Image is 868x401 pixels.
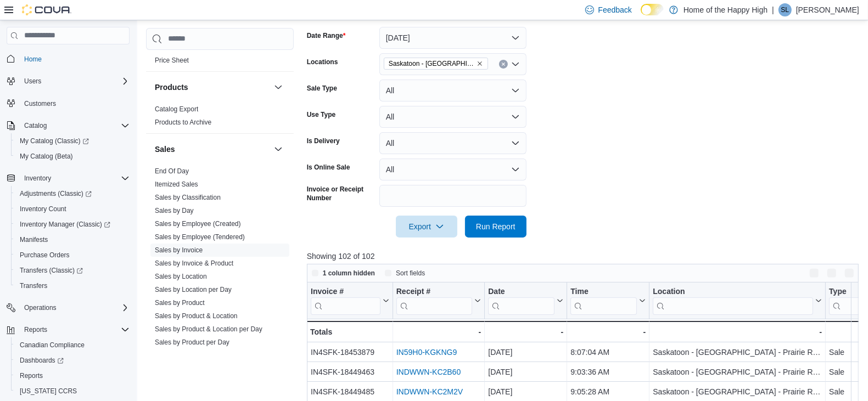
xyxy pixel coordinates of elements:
span: Dashboards [20,356,64,365]
div: - [653,325,822,338]
a: [US_STATE] CCRS [15,385,81,398]
label: Date Range [307,31,346,40]
button: Export [396,216,457,238]
span: Users [24,77,41,86]
span: Sales by Location [155,272,207,280]
span: Sales by Invoice [155,245,203,254]
a: Catalog Export [155,105,198,112]
span: Transfers (Classic) [15,264,130,277]
a: Itemized Sales [155,180,198,188]
button: Date [488,286,563,314]
button: All [379,106,527,128]
span: Feedback [598,4,632,15]
div: Date [488,286,555,314]
a: Price Sheet [155,56,189,64]
span: Sales by Location per Day [155,285,232,293]
button: Location [653,286,822,314]
a: Sales by Location [155,272,207,280]
span: Inventory [24,174,51,183]
span: 1 column hidden [323,269,375,278]
a: Transfers (Classic) [15,264,87,277]
span: Sales by Day [155,206,194,214]
span: Sales by Product [155,298,205,307]
span: Purchase Orders [15,248,130,262]
button: Enter fullscreen [843,267,856,280]
span: Washington CCRS [15,385,130,398]
a: Transfers (Classic) [11,263,134,278]
span: Inventory Manager (Classic) [15,218,130,231]
button: My Catalog (Beta) [11,149,134,164]
div: [DATE] [488,365,563,379]
div: - [396,325,481,338]
span: My Catalog (Beta) [15,150,130,163]
a: Canadian Compliance [15,338,89,352]
div: 9:03:36 AM [570,365,646,379]
a: Sales by Product [155,298,205,306]
div: Serena Lees [779,3,792,16]
span: End Of Day [155,166,189,175]
span: Canadian Compliance [15,338,130,352]
button: Receipt # [396,286,481,314]
button: Inventory [2,171,134,186]
label: Invoice or Receipt Number [307,185,375,202]
span: Canadian Compliance [20,341,85,349]
label: Use Type [307,110,335,119]
span: Inventory Manager (Classic) [20,220,110,229]
a: IN59H0-KGKNG9 [396,348,457,357]
div: - [570,325,646,338]
button: Manifests [11,232,134,247]
div: Saskatoon - [GEOGRAPHIC_DATA] - Prairie Records [653,385,822,398]
span: Reports [15,369,130,382]
button: [DATE] [379,27,527,49]
div: Products [146,102,294,133]
span: Catalog [20,119,130,132]
p: Showing 102 of 102 [307,251,864,262]
span: Operations [20,301,130,314]
a: Products to Archive [155,118,211,126]
h3: Sales [155,143,175,154]
span: Sales by Classification [155,193,221,201]
button: Invoice # [311,286,389,314]
span: Sort fields [396,269,425,278]
div: IN4SFK-18453879 [311,346,389,359]
button: Remove Saskatoon - Stonebridge - Prairie Records from selection in this group [477,60,483,67]
a: My Catalog (Beta) [15,150,77,163]
span: Manifests [20,235,48,244]
span: Saskatoon - [GEOGRAPHIC_DATA] - Prairie Records [389,58,474,69]
button: All [379,80,527,101]
div: Type [829,286,868,314]
button: Canadian Compliance [11,337,134,353]
button: Open list of options [511,60,520,69]
a: Sales by Classification [155,193,221,201]
button: Clear input [499,60,508,69]
div: 9:05:28 AM [570,385,646,398]
span: Adjustments (Classic) [20,189,92,198]
input: Dark Mode [641,4,664,15]
span: Transfers [15,279,130,292]
button: Reports [2,322,134,337]
img: Cova [22,4,71,15]
button: [US_STATE] CCRS [11,383,134,399]
span: Saskatoon - Stonebridge - Prairie Records [384,58,488,70]
button: Home [2,51,134,67]
a: Sales by Employee (Tendered) [155,233,245,240]
button: Reports [20,323,52,336]
a: Adjustments (Classic) [11,186,134,201]
label: Is Online Sale [307,163,350,172]
span: Dashboards [15,354,130,367]
span: Operations [24,303,57,312]
a: Sales by Product & Location [155,312,238,319]
span: Inventory [20,172,130,185]
a: My Catalog (Classic) [15,134,93,148]
span: Price Sheet [155,55,189,64]
span: Home [24,55,42,64]
h3: Products [155,81,188,92]
label: Sale Type [307,84,337,93]
div: Date [488,286,555,297]
span: Sales by Employee (Created) [155,219,241,228]
a: Inventory Manager (Classic) [15,218,115,231]
button: Inventory Count [11,201,134,217]
button: Purchase Orders [11,247,134,263]
a: Sales by Employee (Created) [155,219,241,227]
div: Invoice # [311,286,380,314]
